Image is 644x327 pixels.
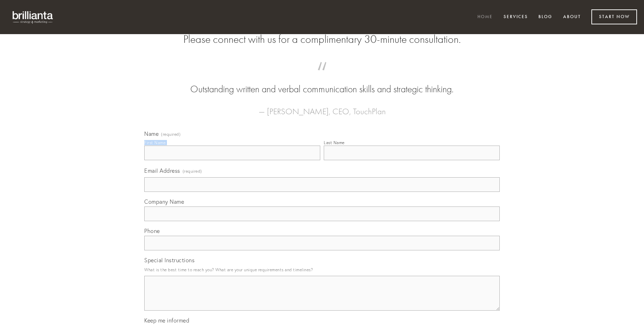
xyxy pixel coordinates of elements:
[534,11,557,23] a: Blog
[155,69,489,83] span: “
[499,11,532,23] a: Services
[144,167,180,174] span: Email Address
[591,9,637,24] a: Start Now
[155,96,489,118] figcaption: — [PERSON_NAME], CEO, TouchPlan
[144,265,500,274] p: What is the best time to reach you? What are your unique requirements and timelines?
[144,140,166,145] div: First Name
[473,11,497,23] a: Home
[183,166,202,176] span: (required)
[144,130,159,137] span: Name
[144,227,160,234] span: Phone
[155,69,489,96] blockquote: Outstanding written and verbal communication skills and strategic thinking.
[144,257,194,264] span: Special Instructions
[144,198,184,205] span: Company Name
[7,7,59,27] img: brillianta - research, strategy, marketing
[144,317,189,324] span: Keep me informed
[161,132,181,137] span: (required)
[324,140,345,145] div: Last Name
[144,33,500,46] h2: Please connect with us for a complimentary 30-minute consultation.
[559,11,585,23] a: About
